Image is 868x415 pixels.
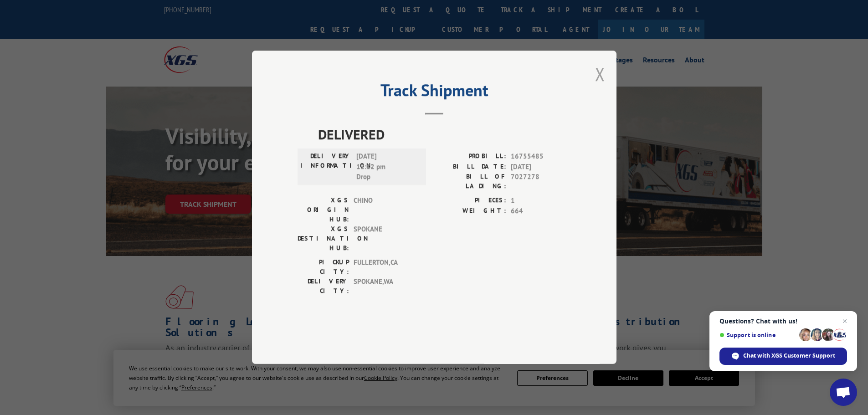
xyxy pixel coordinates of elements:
[298,258,349,277] label: PICKUP CITY:
[300,152,352,183] label: DELIVERY INFORMATION:
[298,196,349,225] label: XGS ORIGIN HUB:
[595,62,605,86] button: Close modal
[354,277,415,296] span: SPOKANE , WA
[830,379,857,406] div: Open chat
[743,352,835,360] span: Chat with XGS Customer Support
[318,124,571,145] span: DELIVERED
[298,225,349,253] label: XGS DESTINATION HUB:
[719,318,847,325] span: Questions? Chat with us!
[434,172,506,191] label: BILL OF LADING:
[434,196,506,206] label: PIECES:
[354,225,415,253] span: SPOKANE
[511,206,571,216] span: 664
[434,162,506,172] label: BILL DATE:
[356,152,418,183] span: [DATE] 12:12 pm Drop
[719,348,847,365] div: Chat with XGS Customer Support
[511,172,571,191] span: 7027278
[298,277,349,296] label: DELIVERY CITY:
[298,84,571,101] h2: Track Shipment
[354,196,415,225] span: CHINO
[839,316,850,327] span: Close chat
[511,196,571,206] span: 1
[511,162,571,172] span: [DATE]
[354,258,415,277] span: FULLERTON , CA
[719,332,796,338] span: Support is online
[434,152,506,162] label: PROBILL:
[434,206,506,216] label: WEIGHT:
[511,152,571,162] span: 16755485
